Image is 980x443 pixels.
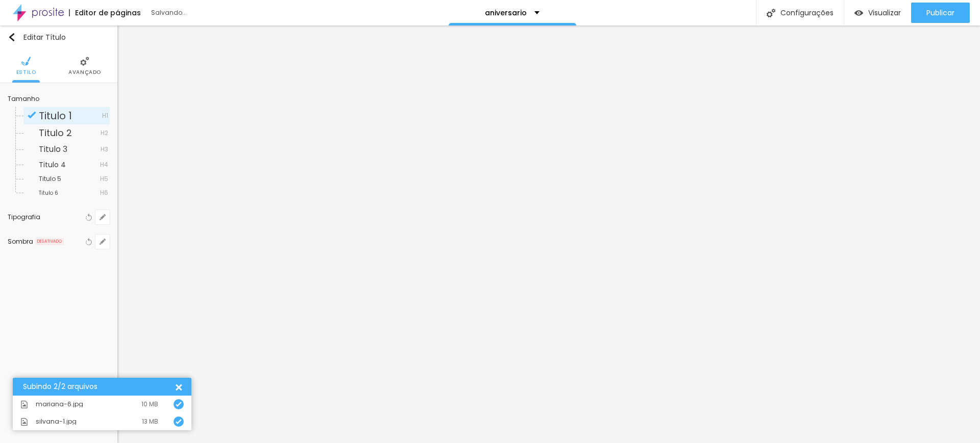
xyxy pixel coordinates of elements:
iframe: Editor [117,25,980,443]
div: Tamanho [8,96,110,102]
span: Titulo 6 [39,189,58,197]
div: Editor de páginas [69,9,141,16]
div: Salvando... [151,10,268,16]
img: Icone [80,57,89,66]
span: Titulo 3 [39,143,67,155]
span: Titulo 1 [39,109,72,123]
span: H6 [100,190,108,196]
span: H3 [101,146,108,152]
span: H5 [100,176,108,182]
span: H2 [101,130,108,136]
img: Icone [176,401,182,407]
img: Icone [176,419,182,425]
button: Publicar [911,3,970,23]
img: Icone [20,418,28,426]
button: Visualizar [844,3,911,23]
img: view-1.svg [854,9,863,17]
img: Icone [21,57,31,66]
span: Visualizar [868,9,901,17]
img: Icone [8,33,16,41]
img: Icone [767,9,775,17]
img: Icone [28,111,36,119]
span: Titulo 2 [39,126,72,139]
span: silvana-1.jpg [36,419,77,425]
span: H4 [100,162,108,168]
div: Sombra [8,239,33,245]
span: Estilo [16,70,36,75]
span: Titulo 4 [39,160,66,170]
span: Avançado [68,70,101,75]
div: Tipografia [8,214,83,220]
span: Titulo 5 [39,174,61,183]
div: Editar Título [8,33,66,41]
div: 13 MB [142,419,158,425]
span: H1 [102,113,108,119]
span: DESATIVADO [35,238,64,245]
span: Publicar [926,9,954,17]
p: aniversario [485,9,527,16]
div: 10 MB [141,401,158,407]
